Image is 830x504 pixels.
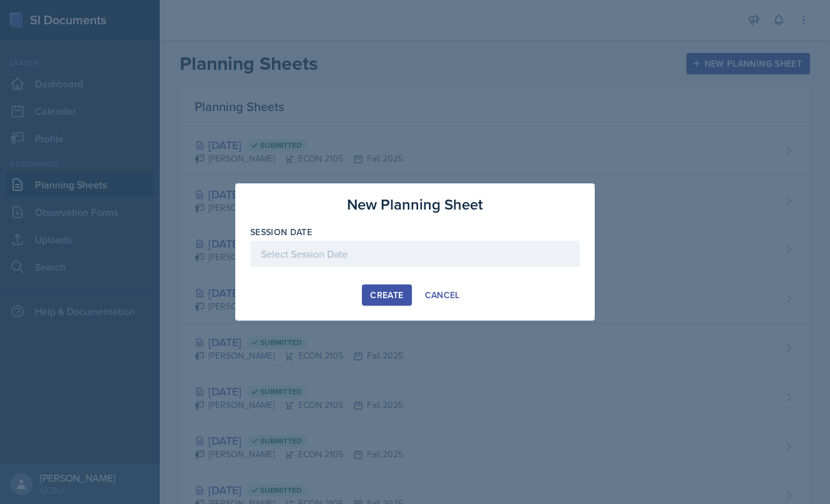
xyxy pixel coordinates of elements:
[250,226,312,238] label: Session Date
[347,193,483,216] h3: New Planning Sheet
[370,290,403,300] div: Create
[425,290,460,300] div: Cancel
[417,284,468,306] button: Cancel
[362,284,411,306] button: Create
